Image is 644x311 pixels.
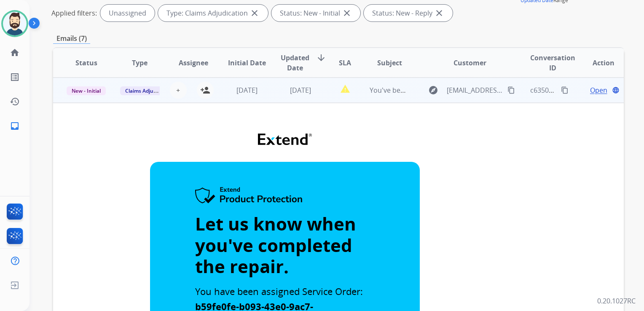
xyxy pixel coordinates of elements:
[340,84,350,94] mat-icon: report_problem
[271,5,360,21] div: Status: New - Initial
[132,58,148,68] span: Type
[10,72,20,82] mat-icon: list_alt
[10,97,20,107] mat-icon: history
[53,33,90,44] p: Emails (7)
[290,86,311,95] span: [DATE]
[342,8,352,18] mat-icon: close
[195,187,303,205] img: Extend Product Protection
[51,8,97,18] p: Applied filters:
[507,86,515,94] mat-icon: content_copy
[339,58,351,68] span: SLA
[228,58,266,68] span: Initial Date
[370,86,629,95] span: You've been assigned a new service order: b59fe0fe-b093-43e0-9ac7-3207f095fc8d
[120,86,178,95] span: Claims Adjudication
[67,86,106,95] span: New - Initial
[258,134,312,145] img: Extend Logo
[195,285,363,298] span: You have been assigned Service Order:
[10,121,20,131] mat-icon: inbox
[561,86,569,94] mat-icon: content_copy
[10,48,20,58] mat-icon: home
[590,85,607,95] span: Open
[281,53,309,73] span: Updated Date
[176,85,180,95] span: +
[530,53,575,73] span: Conversation ID
[316,53,326,63] mat-icon: arrow_downward
[434,8,444,18] mat-icon: close
[570,48,624,78] th: Action
[250,8,260,18] mat-icon: close
[453,58,486,68] span: Customer
[179,58,208,68] span: Assignee
[100,5,155,21] div: Unassigned
[195,212,356,278] strong: Let us know when you've completed the repair.
[447,85,503,95] span: [EMAIL_ADDRESS][DOMAIN_NAME]
[3,12,27,35] img: avatar
[236,86,258,95] span: [DATE]
[428,85,438,95] mat-icon: explore
[597,296,636,306] p: 0.20.1027RC
[377,58,402,68] span: Subject
[158,5,268,21] div: Type: Claims Adjudication
[612,86,620,94] mat-icon: language
[170,82,187,99] button: +
[364,5,453,21] div: Status: New - Reply
[75,58,97,68] span: Status
[200,85,210,95] mat-icon: person_add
